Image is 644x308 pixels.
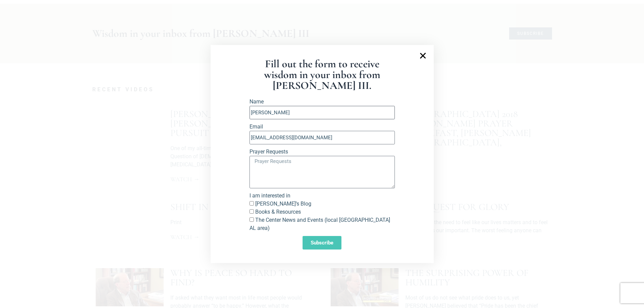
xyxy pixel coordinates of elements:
[249,217,390,231] label: The Center News and Events (local [GEOGRAPHIC_DATA] AL area)
[249,58,395,91] h1: Fill out the form to receive wisdom in your inbox from [PERSON_NAME] III.
[311,240,333,245] span: Subscribe
[249,192,290,200] label: I am interested in
[419,52,427,60] a: Close
[255,200,311,207] label: [PERSON_NAME]’s Blog
[303,236,341,250] button: Subscribe
[249,148,288,156] label: Prayer Requests
[249,131,395,144] input: Email
[249,106,395,119] input: Name
[255,209,301,215] label: Books & Resources
[249,123,263,131] label: Email
[249,98,264,106] label: Name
